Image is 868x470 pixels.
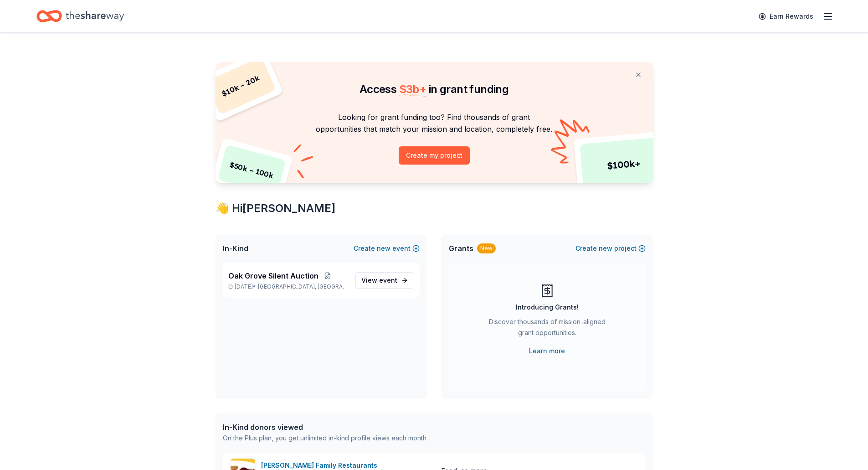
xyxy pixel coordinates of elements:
div: $ 10k – 20k [205,57,276,115]
span: new [377,243,390,254]
p: [DATE] • [228,283,348,290]
div: In-Kind donors viewed [223,422,428,433]
span: Grants [449,243,473,254]
a: Earn Rewards [753,8,819,25]
span: View [361,275,397,286]
button: Create my project [399,146,470,165]
button: Createnewevent [354,243,420,254]
div: Introducing Grants! [516,302,579,313]
div: 👋 Hi [PERSON_NAME] [216,201,653,216]
span: new [599,243,612,254]
div: Discover thousands of mission-aligned grant opportunities. [485,316,609,342]
span: event [379,276,397,284]
div: New [477,243,496,253]
p: Looking for grant funding too? Find thousands of grant opportunities that match your mission and ... [226,111,642,135]
span: $ 3b + [399,83,426,96]
span: In-Kind [223,243,248,254]
span: Oak Grove Silent Auction [228,270,318,281]
button: Createnewproject [575,243,646,254]
span: Access in grant funding [360,83,508,96]
span: [GEOGRAPHIC_DATA], [GEOGRAPHIC_DATA] [258,283,348,290]
a: Learn more [529,346,565,356]
a: View event [355,272,414,289]
a: Home [36,5,124,27]
div: On the Plus plan, you get unlimited in-kind profile views each month. [223,433,428,444]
